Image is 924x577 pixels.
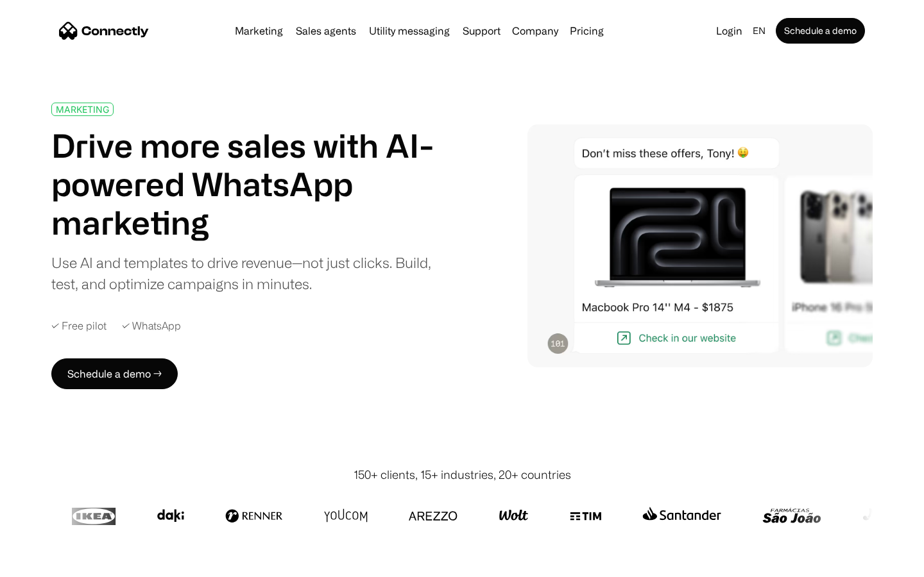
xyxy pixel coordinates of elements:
[51,252,448,294] div: Use AI and templates to drive revenue—not just clicks. Build, test, and optimize campaigns in min...
[354,466,571,483] div: 150+ clients, 15+ industries, 20+ countries
[458,26,506,36] a: Support
[56,105,109,114] div: MARKETING
[230,26,288,36] a: Marketing
[51,320,107,332] div: ✓ Free pilot
[364,26,455,36] a: Utility messaging
[776,18,865,44] a: Schedule a demo
[122,320,181,332] div: ✓ WhatsApp
[711,22,748,40] a: Login
[51,358,178,389] a: Schedule a demo →
[512,22,558,40] div: Company
[26,555,77,573] ul: Language list
[291,26,361,36] a: Sales agents
[565,26,609,36] a: Pricing
[753,22,766,40] div: en
[13,553,77,573] aside: Language selected: English
[51,126,448,242] h1: Drive more sales with AI-powered WhatsApp marketing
